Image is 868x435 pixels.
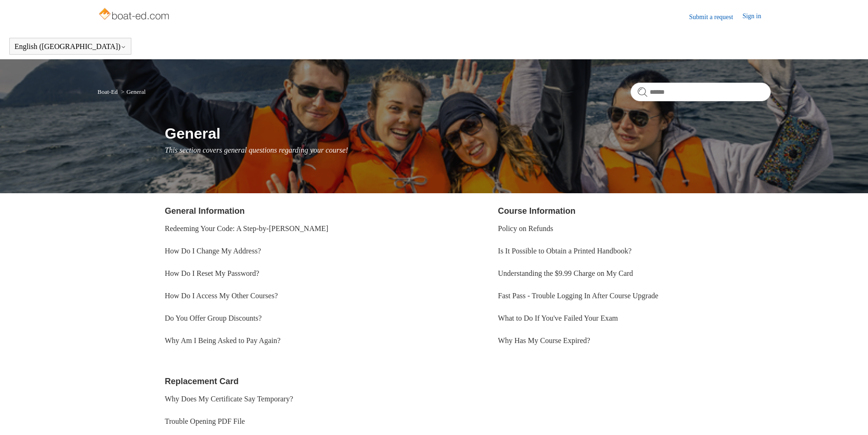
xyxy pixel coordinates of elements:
a: Is It Possible to Obtain a Printed Handbook? [498,247,631,255]
a: Boat-Ed [98,88,118,95]
li: General [119,88,145,95]
a: Understanding the $9.99 Charge on My Card [498,269,633,277]
div: Live chat [837,404,861,428]
a: Why Does My Certificate Say Temporary? [165,395,294,403]
a: Course Information [498,206,575,216]
img: Boat-Ed Help Center home page [98,6,172,24]
a: How Do I Change My Address? [165,247,261,255]
li: Boat-Ed [98,88,120,95]
a: Submit a request [689,12,742,22]
a: Redeeming Your Code: A Step-by-[PERSON_NAME] [165,225,329,232]
a: Replacement Card [165,377,239,386]
a: Do You Offer Group Discounts? [165,314,262,322]
a: Sign in [742,11,770,22]
a: Fast Pass - Trouble Logging In After Course Upgrade [498,292,658,300]
a: General Information [165,206,245,216]
a: How Do I Reset My Password? [165,269,259,277]
h1: General [165,122,771,145]
a: Policy on Refunds [498,225,553,232]
p: This section covers general questions regarding your course! [165,145,771,156]
a: How Do I Access My Other Courses? [165,292,278,300]
button: English ([GEOGRAPHIC_DATA]) [14,42,126,51]
a: Why Am I Being Asked to Pay Again? [165,337,281,344]
input: Search [631,83,771,101]
a: Why Has My Course Expired? [498,337,590,344]
a: Trouble Opening PDF File [165,417,245,425]
a: What to Do If You've Failed Your Exam [498,314,618,322]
